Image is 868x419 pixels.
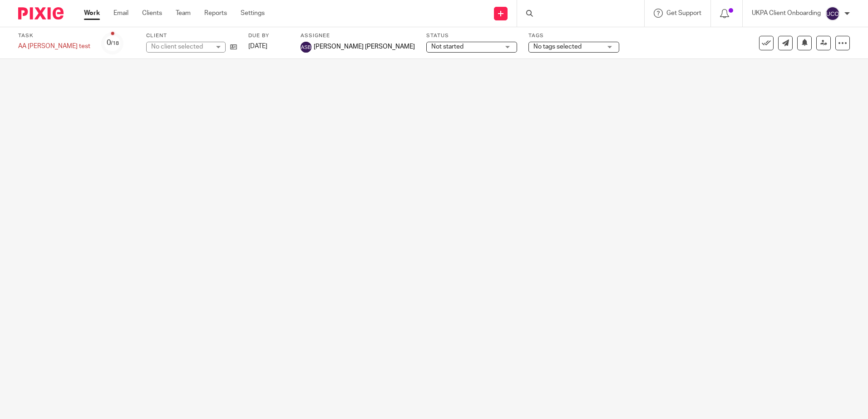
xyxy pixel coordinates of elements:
[84,9,100,18] a: Work
[18,42,90,51] div: AA sulav test
[248,32,289,39] label: Due by
[107,38,119,48] div: 0
[314,42,415,51] span: [PERSON_NAME] [PERSON_NAME]
[142,9,162,18] a: Clients
[533,44,582,50] span: No tags selected
[778,36,793,50] a: Send new email to Sulav&#39;s Test Company
[18,7,64,19] img: Pixie
[176,9,191,18] a: Team
[431,44,464,50] span: Not started
[113,9,128,18] a: Email
[204,9,227,18] a: Reports
[797,36,812,50] button: Snooze task
[18,32,90,39] label: Task
[666,10,701,16] span: Get Support
[426,32,517,39] label: Status
[301,32,415,39] label: Assignee
[151,42,210,51] div: No client selected
[752,9,821,18] p: UKPA Client Onboarding
[528,32,619,39] label: Tags
[18,42,90,51] div: AA [PERSON_NAME] test
[146,32,237,39] label: Client
[301,42,311,53] img: Ashesh Siddhi Bajracharya
[241,9,265,18] a: Settings
[816,36,831,50] a: Reassign task
[248,43,267,49] span: [DATE]
[825,6,840,21] img: svg%3E
[230,44,237,50] i: Open client page
[111,41,119,46] small: /18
